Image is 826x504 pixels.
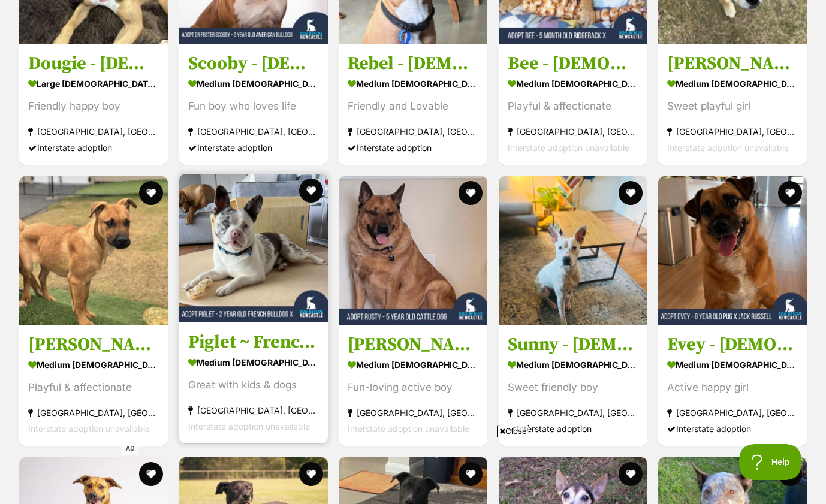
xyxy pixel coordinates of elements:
a: Scooby - [DEMOGRAPHIC_DATA] American Bulldog medium [DEMOGRAPHIC_DATA] Dog Fun boy who loves life... [179,43,328,165]
div: Playful & affectionate [508,98,638,114]
div: Great with kids & dogs [188,377,319,393]
button: favourite [778,181,802,205]
div: Sweet friendly boy [508,379,638,396]
iframe: Help Scout Beacon - Open [739,444,802,480]
h3: Bee - [DEMOGRAPHIC_DATA] Ridgeback X [508,52,638,75]
div: Interstate adoption [348,140,478,156]
button: favourite [459,181,483,205]
span: Interstate adoption unavailable [508,143,629,153]
img: Evey - 8 Year Old Pug x Jack Russell [658,176,807,325]
span: AD [122,442,138,455]
a: Sunny - [DEMOGRAPHIC_DATA] Cattle Dog X medium [DEMOGRAPHIC_DATA] Dog Sweet friendly boy [GEOGRAP... [499,324,647,446]
div: medium [DEMOGRAPHIC_DATA] Dog [348,75,478,92]
div: [GEOGRAPHIC_DATA], [GEOGRAPHIC_DATA] [188,402,319,418]
div: [GEOGRAPHIC_DATA], [GEOGRAPHIC_DATA] [28,123,159,140]
span: Close [497,425,529,437]
div: medium [DEMOGRAPHIC_DATA] Dog [348,356,478,373]
div: Interstate adoption [667,421,798,437]
button: favourite [618,181,642,205]
a: [PERSON_NAME] - [DEMOGRAPHIC_DATA] Ridgeback X medium [DEMOGRAPHIC_DATA] Dog Sweet playful girl [... [658,43,807,165]
h3: Piglet ~ French Bull Dog x Cattle Dog [188,331,319,354]
div: medium [DEMOGRAPHIC_DATA] Dog [667,75,798,92]
h3: Rebel - [DEMOGRAPHIC_DATA] American Staffy X [348,52,478,75]
div: Interstate adoption [188,140,319,156]
h3: [PERSON_NAME] - [DEMOGRAPHIC_DATA] Ridgeback X [28,333,159,356]
div: Interstate adoption [508,421,638,437]
div: medium [DEMOGRAPHIC_DATA] Dog [28,356,159,373]
h3: Dougie - [DEMOGRAPHIC_DATA] Bullmastiff X [28,52,159,75]
a: [PERSON_NAME] - [DEMOGRAPHIC_DATA] Ridgeback X medium [DEMOGRAPHIC_DATA] Dog Playful & affectiona... [19,324,168,446]
h3: [PERSON_NAME] - [DEMOGRAPHIC_DATA] Cattle Dog [348,333,478,356]
div: medium [DEMOGRAPHIC_DATA] Dog [188,354,319,371]
img: Sunny - 1 Year Old Cattle Dog X [499,176,647,325]
img: Shelly - 5 Month Old Ridgeback X [19,176,168,325]
div: [GEOGRAPHIC_DATA], [GEOGRAPHIC_DATA] [508,123,638,140]
div: Interstate adoption [28,140,159,156]
h3: [PERSON_NAME] - [DEMOGRAPHIC_DATA] Ridgeback X [667,52,798,75]
a: Rebel - [DEMOGRAPHIC_DATA] American Staffy X medium [DEMOGRAPHIC_DATA] Dog Friendly and Lovable [... [339,43,487,165]
a: Evey - [DEMOGRAPHIC_DATA] Pug x [PERSON_NAME] medium [DEMOGRAPHIC_DATA] Dog Active happy girl [GE... [658,324,807,446]
h3: Scooby - [DEMOGRAPHIC_DATA] American Bulldog [188,52,319,75]
div: medium [DEMOGRAPHIC_DATA] Dog [188,75,319,92]
a: Piglet ~ French Bull Dog x Cattle Dog medium [DEMOGRAPHIC_DATA] Dog Great with kids & dogs [GEOGR... [179,322,328,443]
span: Interstate adoption unavailable [188,421,310,431]
div: Fun-loving active boy [348,379,478,396]
a: Dougie - [DEMOGRAPHIC_DATA] Bullmastiff X large [DEMOGRAPHIC_DATA] Dog Friendly happy boy [GEOGRA... [19,43,168,165]
h3: Evey - [DEMOGRAPHIC_DATA] Pug x [PERSON_NAME] [667,333,798,356]
div: medium [DEMOGRAPHIC_DATA] Dog [667,356,798,373]
div: Active happy girl [667,379,798,396]
button: favourite [778,462,802,486]
div: Friendly and Lovable [348,98,478,114]
div: medium [DEMOGRAPHIC_DATA] Dog [508,356,638,373]
span: Interstate adoption unavailable [28,424,150,434]
div: [GEOGRAPHIC_DATA], [GEOGRAPHIC_DATA] [348,405,478,421]
button: favourite [139,181,163,205]
img: Piglet ~ French Bull Dog x Cattle Dog [179,174,328,322]
div: [GEOGRAPHIC_DATA], [GEOGRAPHIC_DATA] [28,405,159,421]
div: [GEOGRAPHIC_DATA], [GEOGRAPHIC_DATA] [508,405,638,421]
div: medium [DEMOGRAPHIC_DATA] Dog [508,75,638,92]
div: Friendly happy boy [28,98,159,114]
a: Bee - [DEMOGRAPHIC_DATA] Ridgeback X medium [DEMOGRAPHIC_DATA] Dog Playful & affectionate [GEOGRA... [499,43,647,165]
span: Interstate adoption unavailable [348,424,469,434]
div: [GEOGRAPHIC_DATA], [GEOGRAPHIC_DATA] [188,123,319,140]
a: [PERSON_NAME] - [DEMOGRAPHIC_DATA] Cattle Dog medium [DEMOGRAPHIC_DATA] Dog Fun-loving active boy... [339,324,487,446]
span: Interstate adoption unavailable [667,143,789,153]
div: [GEOGRAPHIC_DATA], [GEOGRAPHIC_DATA] [667,123,798,140]
h3: Sunny - [DEMOGRAPHIC_DATA] Cattle Dog X [508,333,638,356]
div: Playful & affectionate [28,379,159,396]
div: [GEOGRAPHIC_DATA], [GEOGRAPHIC_DATA] [348,123,478,140]
div: large [DEMOGRAPHIC_DATA] Dog [28,75,159,92]
div: [GEOGRAPHIC_DATA], [GEOGRAPHIC_DATA] [667,405,798,421]
button: favourite [299,179,322,203]
div: Sweet playful girl [667,98,798,114]
div: Fun boy who loves life [188,98,319,114]
img: Rusty - 5 Year Old Cattle Dog [339,176,487,325]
